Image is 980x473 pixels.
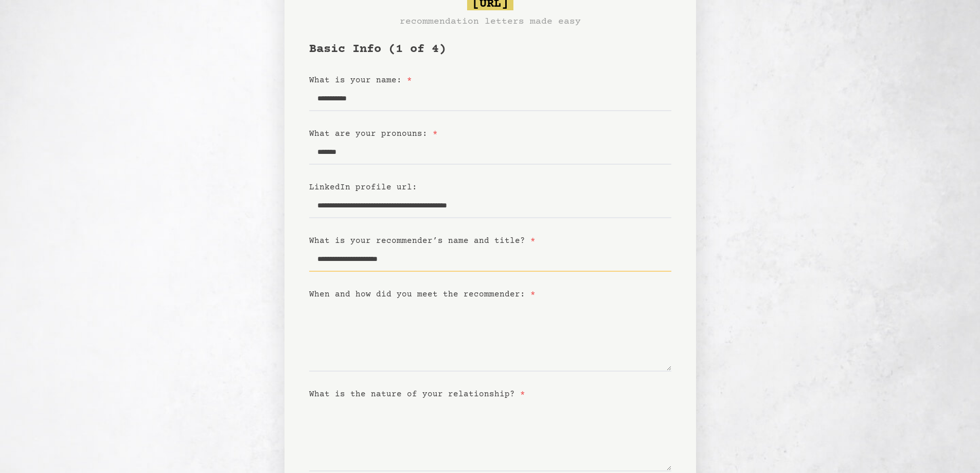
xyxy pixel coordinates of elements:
label: LinkedIn profile url: [309,183,417,192]
h3: recommendation letters made easy [400,14,581,29]
label: What is the nature of your relationship? [309,390,525,399]
h1: Basic Info (1 of 4) [309,41,671,58]
label: When and how did you meet the recommender: [309,290,536,299]
label: What are your pronouns: [309,129,438,138]
label: What is your name: [309,76,412,85]
label: What is your recommender’s name and title? [309,236,536,246]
